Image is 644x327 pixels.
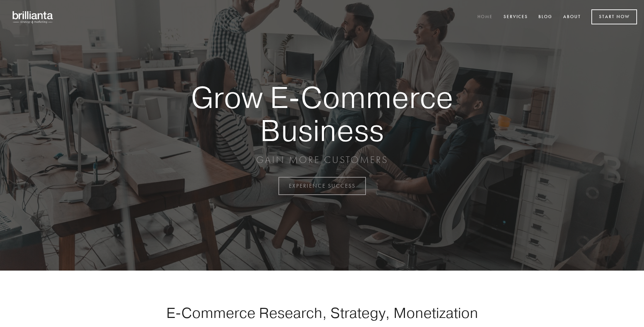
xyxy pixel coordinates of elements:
a: Services [499,11,532,23]
h1: E-Commerce Research, Strategy, Monetization [144,304,500,321]
a: EXPERIENCE SUCCESS [278,177,366,195]
p: GAIN MORE CUSTOMERS [167,154,477,166]
strong: Grow E-Commerce Business [167,81,477,147]
a: Home [473,11,497,23]
a: Start Now [591,9,637,24]
img: brillianta - research, strategy, marketing [7,7,59,27]
a: About [559,11,585,23]
a: Blog [534,11,557,23]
